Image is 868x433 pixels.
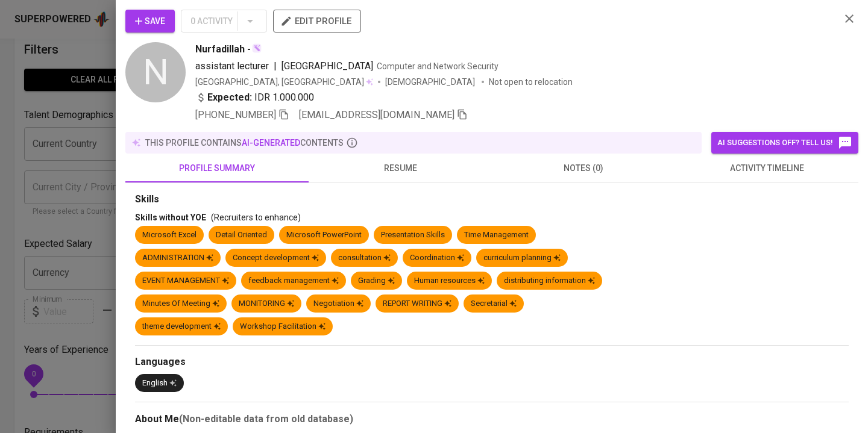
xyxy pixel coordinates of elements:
div: Secretarial [471,298,517,310]
span: (Recruiters to enhance) [211,213,301,222]
div: Human resources [414,275,485,287]
span: [DEMOGRAPHIC_DATA] [385,76,477,88]
span: resume [316,161,485,176]
button: Save [125,10,175,33]
div: Negotiation [313,298,363,310]
div: REPORT WRITING [383,298,451,310]
span: Nurfadillah - [195,42,251,57]
div: Microsoft PowerPoint [286,229,362,241]
div: Coordination [410,252,464,264]
div: N [125,42,186,102]
span: profile summary [133,161,301,176]
div: Workshop Facilitation [240,321,325,332]
div: Skills [135,193,849,207]
span: assistant lecturer [195,60,269,72]
img: magic_wand.svg [252,43,262,53]
div: About Me [135,412,849,426]
button: edit profile [273,10,361,33]
span: edit profile [283,13,351,29]
div: English [142,378,177,389]
div: MONITORING [239,298,294,310]
div: distributing information [504,275,595,287]
a: edit profile [273,16,361,25]
div: Minutes Of Meeting [142,298,219,310]
p: Not open to relocation [489,76,573,88]
div: curriculum planning [483,252,561,264]
div: Concept development [233,252,319,264]
div: Languages [135,355,849,369]
span: AI suggestions off? Tell us! [717,136,852,150]
span: | [274,59,277,73]
span: AI-generated [242,138,300,148]
div: Grading [358,275,395,287]
div: consultation [338,252,391,264]
span: Save [135,14,165,29]
span: activity timeline [682,161,851,176]
div: Presentation Skills [381,229,445,241]
span: Skills without YOE [135,213,206,222]
span: [GEOGRAPHIC_DATA] [281,60,373,72]
div: feedback management [248,275,339,287]
div: Microsoft Excel [142,229,197,241]
div: theme development [142,321,221,332]
p: this profile contains contents [145,137,344,149]
div: Time Management [464,229,529,241]
span: [PHONE_NUMBER] [195,109,276,120]
div: EVENT MANAGEMENT [142,275,229,287]
span: notes (0) [499,161,668,176]
div: IDR 1.000.000 [195,90,314,105]
div: [GEOGRAPHIC_DATA], [GEOGRAPHIC_DATA] [195,76,373,88]
div: Detail Oriented [216,229,267,241]
div: ADMINISTRATION [142,252,213,264]
span: Computer and Network Security [377,61,498,71]
span: [EMAIL_ADDRESS][DOMAIN_NAME] [299,109,454,120]
button: AI suggestions off? Tell us! [711,132,858,154]
b: (Non-editable data from old database) [179,413,353,425]
b: Expected: [207,90,252,105]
